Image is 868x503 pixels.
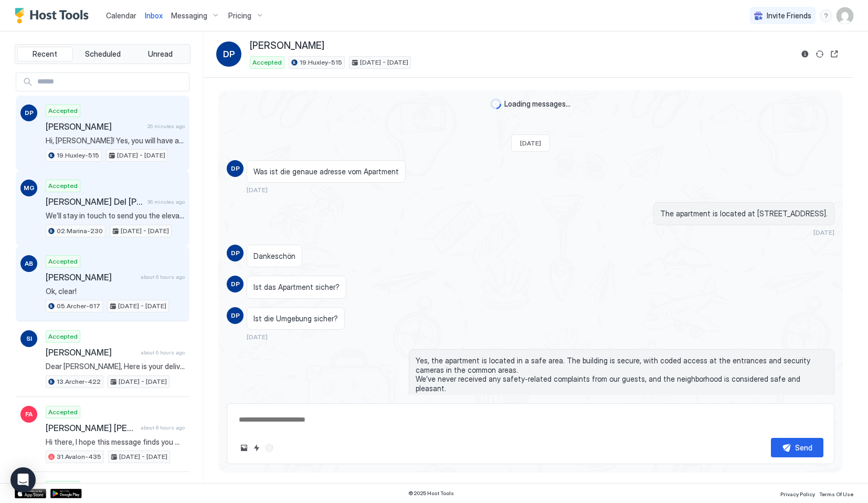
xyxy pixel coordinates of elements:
span: [DATE] [247,186,268,194]
span: [DATE] - [DATE] [119,452,167,462]
span: Privacy Policy [780,491,815,497]
span: about 8 hours ago [141,424,185,431]
span: [DATE] [813,228,834,236]
span: [DATE] - [DATE] [121,226,169,236]
span: [PERSON_NAME] [PERSON_NAME] [46,423,136,433]
button: Unread [132,47,188,61]
span: 31.Avalon-435 [57,452,101,462]
span: Inbox [145,11,163,20]
div: tab-group [15,44,190,64]
span: [DATE] - [DATE] [117,151,165,160]
span: 26 minutes ago [147,123,185,130]
span: Messaging [171,11,207,20]
span: Accepted [252,58,282,67]
span: [PERSON_NAME] [46,121,143,132]
span: [PERSON_NAME] [46,347,136,358]
span: DP [231,311,240,320]
input: Input Field [33,73,189,91]
span: Terms Of Use [819,491,853,497]
span: DP [231,279,240,289]
a: Terms Of Use [819,488,853,499]
span: SI [26,334,32,343]
span: Ok, clear! [46,287,185,296]
span: Accepted [48,332,78,341]
span: Yes, the apartment is located in a safe area. The building is secure, with coded access at the en... [416,356,828,393]
span: DP [223,48,235,60]
span: [PERSON_NAME] [46,272,136,282]
button: Quick reply [250,442,263,454]
span: Pricing [228,11,251,20]
span: 19.Huxley-515 [300,58,342,67]
span: MG [24,183,35,193]
a: Calendar [106,10,136,21]
span: Recent [33,49,57,59]
span: AB [25,259,33,268]
div: menu [820,9,832,22]
span: The apartment is located at [STREET_ADDRESS]. [660,209,828,218]
div: Open Intercom Messenger [10,467,36,492]
button: Recent [17,47,73,61]
span: about 6 hours ago [141,349,185,356]
a: Privacy Policy [780,488,815,499]
span: [DATE] - [DATE] [119,377,167,386]
span: Ist die Umgebung sicher? [253,314,338,323]
span: [DATE] [520,139,541,147]
span: We’ll stay in touch to send you the elevator when you arrive — you can just text us here. [46,211,185,221]
div: loading [491,99,501,109]
span: Accepted [48,106,78,116]
a: Inbox [145,10,163,21]
span: Hi there, I hope this message finds you well. I’m planning to reserve your lovely place and would... [46,437,185,447]
button: Upload image [238,442,250,454]
span: Accepted [48,257,78,266]
span: DP [25,108,34,118]
span: Invite Friends [767,11,811,20]
div: User profile [837,7,853,24]
span: 02.Marina-230 [57,226,103,236]
span: Was ist die genaue adresse vom Apartment [253,167,399,176]
button: Reservation information [799,48,811,60]
span: 13.Archer-422 [57,377,101,386]
span: DP [231,248,240,258]
span: Dear [PERSON_NAME], Here is your delivery code: 752198 Please note this is a one-time pass to ent... [46,362,185,371]
span: © 2025 Host Tools [408,490,454,497]
span: Scheduled [85,49,121,59]
span: [DATE] - [DATE] [360,58,408,67]
span: Calendar [106,11,136,20]
span: Accepted [48,483,78,492]
a: App Store [15,489,46,498]
a: Google Play Store [50,489,82,498]
span: 36 minutes ago [147,198,185,205]
span: Hi, [PERSON_NAME]! Yes, you will have a designated parking spot in the building’s garage during y... [46,136,185,145]
button: Send [771,438,823,457]
span: Accepted [48,181,78,191]
span: Dankeschön [253,251,295,261]
button: Open reservation [828,48,841,60]
span: Loading messages... [504,99,570,109]
button: Scheduled [75,47,131,61]
button: Sync reservation [813,48,826,60]
span: DP [231,164,240,173]
span: Ist das Apartment sicher? [253,282,340,292]
span: about 6 hours ago [141,274,185,280]
span: Unread [148,49,173,59]
span: [PERSON_NAME] Del [PERSON_NAME] [46,196,143,207]
div: Send [795,442,812,453]
span: [DATE] [247,333,268,341]
span: Accepted [48,407,78,417]
span: [PERSON_NAME] [250,40,324,52]
span: 05.Archer-617 [57,301,100,311]
span: FA [25,410,33,419]
span: [DATE] - [DATE] [118,301,166,311]
span: 19.Huxley-515 [57,151,99,160]
a: Host Tools Logo [15,8,93,24]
